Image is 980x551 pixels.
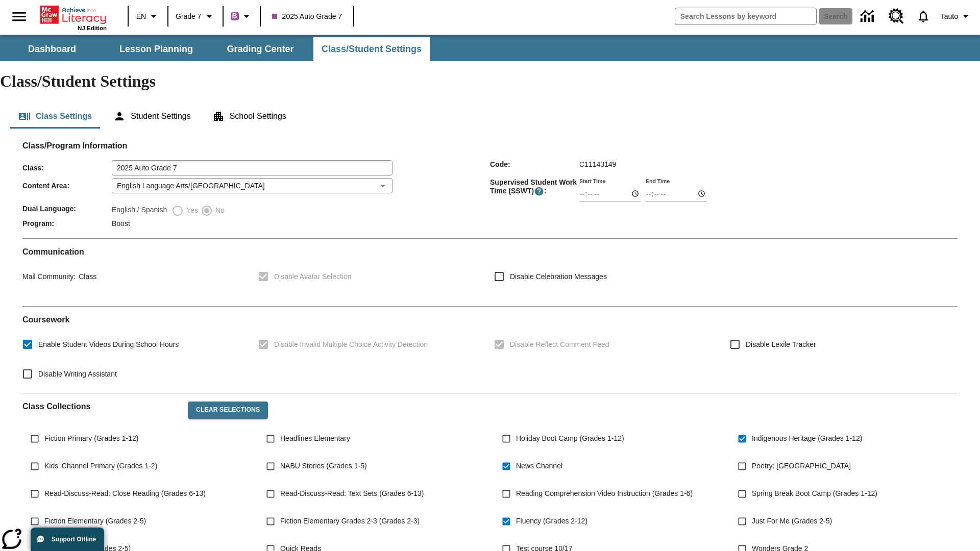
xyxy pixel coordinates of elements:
[490,178,579,196] span: Supervised Student Work Time (SSWT) :
[22,272,76,281] span: Mail Community :
[44,433,138,444] span: Fiction Primary (Grades 1-12)
[746,339,816,350] span: Disable Lexile Tracker
[31,528,104,551] button: Support Offline
[22,151,958,230] div: Class/Program Information
[937,7,976,26] button: Profile/Settings
[112,178,393,193] div: English Language Arts/[GEOGRAPHIC_DATA]
[227,43,293,55] span: Grading Center
[22,182,112,190] span: Content Area :
[313,37,430,61] button: Class/Student Settings
[516,461,562,471] span: News Channel
[38,369,117,380] span: Disable Writing Assistant
[280,433,350,444] span: Headlines Elementary
[280,516,420,527] span: Fiction Elementary Grades 2-3 (Grades 2-3)
[22,402,180,411] h2: Class Collections
[22,219,112,228] span: Program :
[272,11,342,22] span: 2025 Auto Grade 7
[941,11,958,22] span: Tauto
[22,247,958,257] h2: Communication
[883,3,910,30] a: Resource Center, Will open in new tab
[274,271,352,282] span: Disable Avatar Selection
[510,271,607,282] span: Disable Celebration Messages
[646,177,670,185] label: End Time
[22,205,112,213] span: Dual Language :
[675,8,816,24] input: search field
[22,164,112,172] span: Class :
[752,516,832,527] span: Just For Me (Grades 2-5)
[52,536,96,543] span: Support Offline
[184,205,198,216] span: Yes
[112,205,167,217] label: English / Spanish
[516,488,693,499] span: Reading Comprehension Video Instruction (Grades 1-6)
[188,402,268,419] button: Clear Selections
[227,7,257,26] button: Boost Class color is purple. Change class color
[40,4,107,31] div: Home
[28,43,76,55] span: Dashboard
[274,339,428,350] span: Disable Invalid Multiple Choice Activity Detection
[204,104,295,129] button: School Settings
[44,488,206,499] span: Read-Discuss-Read: Close Reading (Grades 6-13)
[22,141,958,151] h2: Class/Program Information
[76,272,96,281] span: Class
[22,315,958,324] h2: Course work
[44,461,157,471] span: Kids' Channel Primary (Grades 1-2)
[232,10,237,22] span: B
[510,339,609,350] span: Disable Reflect Comment Feed
[516,516,587,527] span: Fluency (Grades 2-12)
[209,37,311,61] button: Grading Center
[78,25,107,31] span: NJ Edition
[105,104,199,129] button: Student Settings
[171,7,219,26] button: Grade: Grade 7, Select a grade
[579,160,616,168] span: C11143149
[516,433,624,444] span: Holiday Boot Camp (Grades 1-12)
[280,488,424,499] span: Read-Discuss-Read: Text Sets (Grades 6-13)
[490,160,579,168] span: Code :
[132,7,164,26] button: Language: EN, Select a language
[44,516,146,527] span: Fiction Elementary (Grades 2-5)
[854,3,883,31] a: Data Center
[119,43,193,55] span: Lesson Planning
[1,37,103,61] button: Dashboard
[22,247,958,298] div: Communication
[105,37,207,61] button: Lesson Planning
[579,177,605,185] label: Start Time
[280,461,367,471] span: NABU Stories (Grades 1-5)
[136,11,146,22] span: EN
[112,160,393,176] input: Class
[40,5,107,25] a: Home
[752,488,877,499] span: Spring Break Boot Camp (Grades 1-12)
[752,433,862,444] span: Indigenous Heritage (Grades 1-12)
[112,219,130,228] span: Boost
[322,43,422,55] span: Class/Student Settings
[534,186,544,196] button: Supervised Student Work Time is the timeframe when students can take LevelSet and when lessons ar...
[213,205,225,216] span: No
[752,461,851,471] span: Poetry: [GEOGRAPHIC_DATA]
[10,104,100,129] button: Class Settings
[22,315,958,385] div: Coursework
[4,2,34,32] button: Open side menu
[910,3,937,30] a: Notifications
[176,11,202,22] span: Grade 7
[10,104,970,129] div: Class/Student Settings
[38,339,179,350] span: Enable Student Videos During School Hours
